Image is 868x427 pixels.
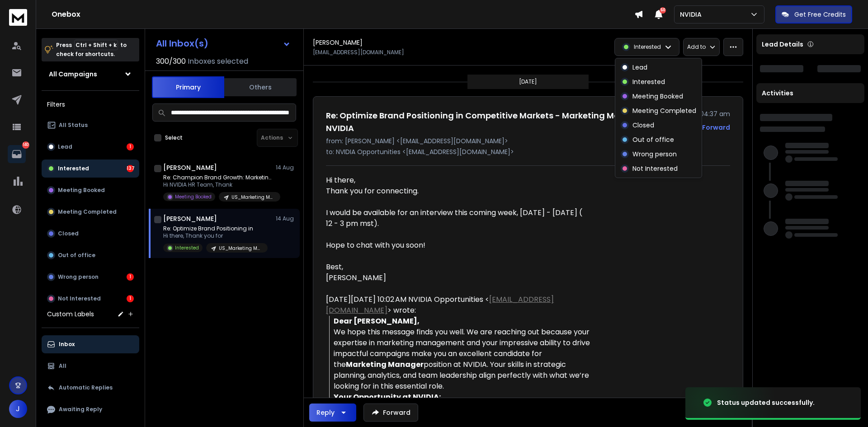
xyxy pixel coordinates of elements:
[59,362,66,370] p: All
[56,41,127,59] p: Press to check for shortcuts.
[632,77,665,86] p: Interested
[326,262,590,272] div: Best,
[58,273,99,281] p: Wrong person
[326,136,730,145] p: from: [PERSON_NAME] <[EMAIL_ADDRESS][DOMAIN_NAME]>
[276,215,296,222] p: 14 Aug
[58,252,95,259] p: Out of office
[326,207,590,229] div: I would be available for an interview this coming week, [DATE] - [DATE] ( 12 - 3 pm mst).
[58,208,117,216] p: Meeting Completed
[363,404,418,422] button: Forward
[58,295,101,302] p: Not Interested
[313,38,363,47] h1: [PERSON_NAME]
[632,106,696,115] p: Meeting Completed
[326,294,590,316] div: [DATE][DATE] 10:02 AM NVIDIA Opportunities < > wrote:
[127,295,134,302] div: 1
[22,141,29,149] p: 140
[519,78,537,85] p: [DATE]
[49,70,97,79] h1: All Campaigns
[680,10,705,19] p: NVIDIA
[326,294,554,315] a: [EMAIL_ADDRESS][DOMAIN_NAME]
[163,232,268,239] p: Hi there, Thank you for
[127,143,134,150] div: 1
[634,43,661,51] p: Interested
[127,165,134,172] div: 137
[762,40,803,49] p: Lead Details
[156,39,208,48] h1: All Inbox(s)
[334,316,420,326] strong: Dear [PERSON_NAME],
[42,98,139,111] h3: Filters
[687,43,706,51] p: Add to
[59,122,88,129] p: All Status
[163,181,272,188] p: Hi NVIDIA HR Team, Thank
[276,164,296,171] p: 14 Aug
[702,123,730,132] div: Forward
[346,359,424,370] strong: Marketing Manager
[326,272,590,283] div: [PERSON_NAME]
[58,143,72,150] p: Lead
[326,147,730,156] p: to: NVIDIA Opportunities <[EMAIL_ADDRESS][DOMAIN_NAME]>
[47,310,94,319] h3: Custom Labels
[9,9,27,26] img: logo
[334,327,590,392] div: We hope this message finds you well. We are reaching out because your expertise in marketing mana...
[74,40,118,50] span: Ctrl + Shift + k
[127,273,134,281] div: 1
[326,240,590,251] div: Hope to chat with you soon!
[660,7,666,14] span: 50
[58,230,79,237] p: Closed
[58,165,89,172] p: Interested
[156,56,186,67] span: 300 / 300
[334,392,441,402] strong: Your Opportunity at NVIDIA:
[632,135,674,144] p: Out of office
[152,76,224,98] button: Primary
[632,164,678,173] p: Not Interested
[756,83,864,103] div: Activities
[326,186,590,197] div: Thank you for connecting.
[326,175,590,283] div: Hi there,
[224,77,297,97] button: Others
[326,109,668,135] h1: Re: Optimize Brand Positioning in Competitive Markets - Marketing Manager at NVIDIA
[58,187,105,194] p: Meeting Booked
[175,193,212,200] p: Meeting Booked
[188,56,248,67] h3: Inboxes selected
[9,400,27,418] span: J
[59,341,75,348] p: Inbox
[632,121,654,130] p: Closed
[632,63,647,72] p: Lead
[175,244,199,251] p: Interested
[52,9,634,20] h1: Onebox
[632,150,677,159] p: Wrong person
[163,174,272,181] p: Re: Champion Brand Growth: Marketing
[165,134,183,141] label: Select
[316,408,335,417] div: Reply
[59,384,113,391] p: Automatic Replies
[163,163,217,172] h1: [PERSON_NAME]
[163,225,268,232] p: Re: Optimize Brand Positioning in
[313,49,404,56] p: [EMAIL_ADDRESS][DOMAIN_NAME]
[219,245,262,252] p: US_Marketing Manager_25(12/8)
[59,406,102,413] p: Awaiting Reply
[163,214,217,223] h1: [PERSON_NAME]
[632,92,683,101] p: Meeting Booked
[231,194,275,201] p: US_Marketing Manager_25(14/8)
[794,10,846,19] p: Get Free Credits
